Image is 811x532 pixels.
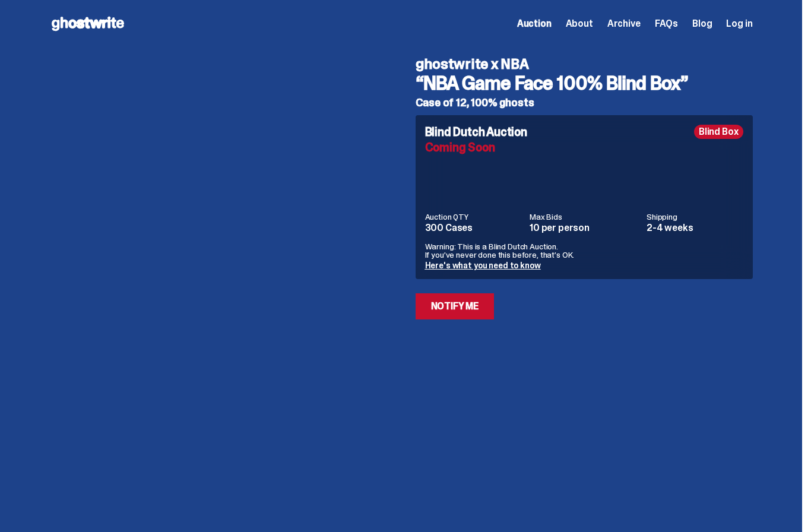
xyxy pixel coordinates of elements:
[647,223,743,233] dd: 2-4 weeks
[607,19,641,28] a: Archive
[416,97,753,108] h5: Case of 12, 100% ghosts
[517,19,552,28] a: Auction
[425,260,541,271] a: Here's what you need to know
[647,213,743,221] dt: Shipping
[566,19,593,28] a: About
[425,141,743,153] div: Coming Soon
[530,223,639,233] dd: 10 per person
[425,242,743,259] p: Warning: This is a Blind Dutch Auction. If you’ve never done this before, that’s OK.
[416,293,495,319] a: Notify Me
[425,223,523,233] dd: 300 Cases
[530,213,639,221] dt: Max Bids
[655,19,678,28] a: FAQs
[694,125,743,139] div: Blind Box
[416,74,753,93] h3: “NBA Game Face 100% Blind Box”
[425,213,523,221] dt: Auction QTY
[425,126,527,138] h4: Blind Dutch Auction
[692,19,712,28] a: Blog
[726,19,752,28] a: Log in
[416,57,753,71] h4: ghostwrite x NBA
